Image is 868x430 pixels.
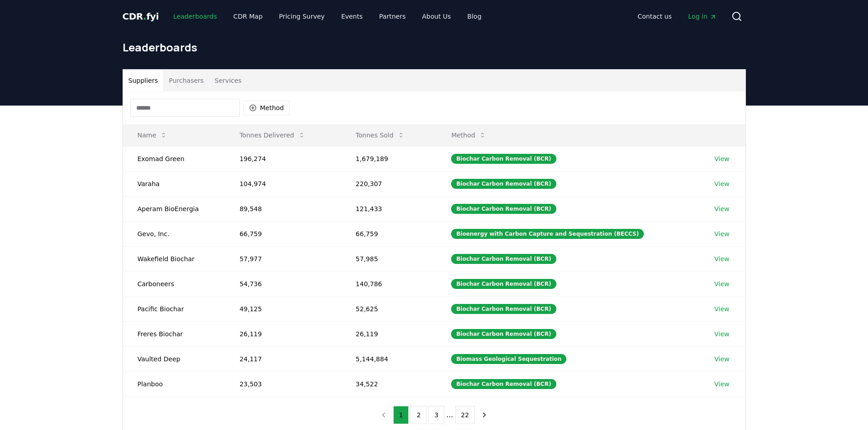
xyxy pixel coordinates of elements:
[451,354,566,364] div: Biomass Geological Sequestration
[688,12,716,21] span: Log in
[444,126,493,144] button: Method
[123,70,164,91] button: Suppliers
[341,221,437,246] td: 66,759
[341,371,437,396] td: 34,522
[225,346,341,371] td: 24,117
[225,196,341,221] td: 89,548
[341,246,437,271] td: 57,985
[123,346,225,371] td: Vaulted Deep
[714,154,729,163] a: View
[630,8,679,25] a: Contact us
[349,126,412,144] button: Tonnes Sold
[166,8,224,25] a: Leaderboards
[341,171,437,196] td: 220,307
[341,146,437,171] td: 1,679,189
[681,8,724,25] a: Log in
[451,204,556,214] div: Biochar Carbon Removal (BCR)
[334,8,370,25] a: Events
[166,8,488,25] nav: Main
[714,204,729,213] a: View
[477,406,492,424] button: next page
[123,40,746,55] h1: Leaderboards
[209,70,247,91] button: Services
[714,379,729,389] a: View
[411,406,426,424] button: 2
[341,271,437,296] td: 140,786
[451,304,556,314] div: Biochar Carbon Removal (BCR)
[225,271,341,296] td: 54,736
[451,154,556,164] div: Biochar Carbon Removal (BCR)
[225,321,341,346] td: 26,119
[123,371,225,396] td: Planboo
[415,8,458,25] a: About Us
[225,221,341,246] td: 66,759
[372,8,413,25] a: Partners
[123,321,225,346] td: Freres Biochar
[225,246,341,271] td: 57,977
[123,221,225,246] td: Gevo, Inc.
[714,304,729,314] a: View
[123,246,225,271] td: Wakefield Biochar
[714,179,729,188] a: View
[123,146,225,171] td: Exomad Green
[341,296,437,321] td: 52,625
[451,229,644,239] div: Bioenergy with Carbon Capture and Sequestration (BECCS)
[341,321,437,346] td: 26,119
[714,254,729,263] a: View
[714,279,729,288] a: View
[163,70,209,91] button: Purchasers
[123,296,225,321] td: Pacific Biochar
[460,8,489,25] a: Blog
[341,196,437,221] td: 121,433
[428,406,444,424] button: 3
[451,179,556,189] div: Biochar Carbon Removal (BCR)
[446,410,453,420] li: ...
[225,171,341,196] td: 104,974
[130,126,175,144] button: Name
[123,11,159,22] span: CDR fyi
[226,8,270,25] a: CDR Map
[232,126,313,144] button: Tonnes Delivered
[451,279,556,289] div: Biochar Carbon Removal (BCR)
[225,371,341,396] td: 23,503
[714,329,729,339] a: View
[123,196,225,221] td: Aperam BioEnergia
[393,406,409,424] button: 1
[714,229,729,238] a: View
[143,11,146,22] span: .
[714,354,729,364] a: View
[341,346,437,371] td: 5,144,884
[451,329,556,339] div: Biochar Carbon Removal (BCR)
[123,271,225,296] td: Carboneers
[225,296,341,321] td: 49,125
[123,171,225,196] td: Varaha
[455,406,475,424] button: 22
[225,146,341,171] td: 196,274
[451,254,556,264] div: Biochar Carbon Removal (BCR)
[243,101,290,115] button: Method
[630,8,724,25] nav: Main
[123,10,159,23] a: CDR.fyi
[272,8,332,25] a: Pricing Survey
[451,379,556,389] div: Biochar Carbon Removal (BCR)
